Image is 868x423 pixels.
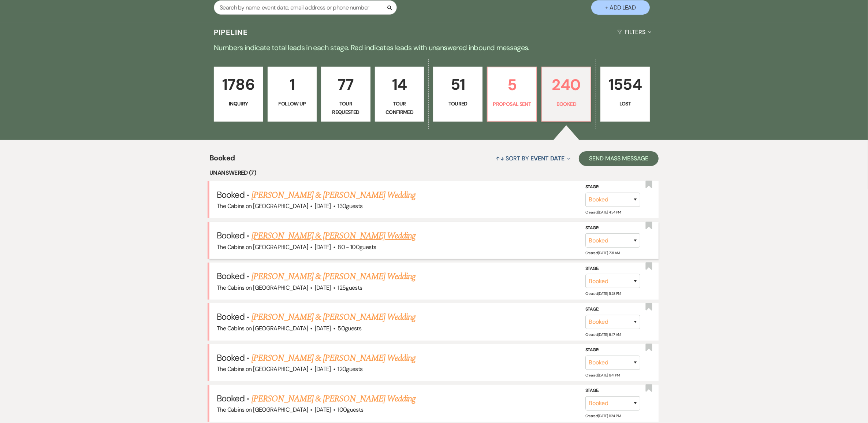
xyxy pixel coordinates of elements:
[217,311,245,322] span: Booked
[338,243,376,251] span: 80 - 100 guests
[492,100,532,108] p: Proposal Sent
[338,365,362,373] span: 120 guests
[315,284,331,292] span: [DATE]
[438,72,478,97] p: 51
[492,73,532,97] p: 5
[614,22,654,42] button: Filters
[338,202,362,210] span: 130 guests
[326,100,366,116] p: Tour Requested
[214,67,263,122] a: 1786Inquiry
[315,324,331,332] span: [DATE]
[214,0,397,15] input: Search by name, event date, email address or phone number
[541,67,592,122] a: 240Booked
[214,27,248,37] h3: Pipeline
[585,413,621,418] span: Created: [DATE] 11:24 PM
[547,100,586,108] p: Booked
[219,100,258,108] p: Inquiry
[272,72,312,97] p: 1
[217,284,308,292] span: The Cabins on [GEOGRAPHIC_DATA]
[487,67,537,122] a: 5Proposal Sent
[433,67,483,122] a: 51Toured
[315,406,331,413] span: [DATE]
[380,100,420,116] p: Tour Confirmed
[217,270,245,282] span: Booked
[252,392,416,405] a: [PERSON_NAME] & [PERSON_NAME] Wedding
[338,324,361,332] span: 50 guests
[585,210,621,215] span: Created: [DATE] 4:34 PM
[252,311,416,324] a: [PERSON_NAME] & [PERSON_NAME] Wedding
[579,151,659,166] button: Send Mass Message
[338,406,363,413] span: 100 guests
[585,332,621,337] span: Created: [DATE] 9:47 AM
[585,305,640,313] label: Stage:
[217,324,308,332] span: The Cabins on [GEOGRAPHIC_DATA]
[375,67,424,122] a: 14Tour Confirmed
[252,352,416,365] a: [PERSON_NAME] & [PERSON_NAME] Wedding
[585,224,640,232] label: Stage:
[217,230,245,241] span: Booked
[315,365,331,373] span: [DATE]
[496,155,504,162] span: ↑↓
[252,189,416,202] a: [PERSON_NAME] & [PERSON_NAME] Wedding
[268,67,317,122] a: 1Follow Up
[219,72,258,97] p: 1786
[252,270,416,283] a: [PERSON_NAME] & [PERSON_NAME] Wedding
[315,202,331,210] span: [DATE]
[272,100,312,108] p: Follow Up
[585,265,640,273] label: Stage:
[585,251,620,255] span: Created: [DATE] 7:31 AM
[217,393,245,404] span: Booked
[217,202,308,210] span: The Cabins on [GEOGRAPHIC_DATA]
[585,346,640,354] label: Stage:
[326,72,366,97] p: 77
[209,168,659,178] li: Unanswered (7)
[591,0,650,15] button: + Add Lead
[585,183,640,191] label: Stage:
[217,365,308,373] span: The Cabins on [GEOGRAPHIC_DATA]
[605,100,645,108] p: Lost
[605,72,645,97] p: 1554
[217,189,245,200] span: Booked
[217,406,308,413] span: The Cabins on [GEOGRAPHIC_DATA]
[585,291,621,296] span: Created: [DATE] 5:28 PM
[438,100,478,108] p: Toured
[217,243,308,251] span: The Cabins on [GEOGRAPHIC_DATA]
[600,67,650,122] a: 1554Lost
[547,73,586,97] p: 240
[315,243,331,251] span: [DATE]
[321,67,370,122] a: 77Tour Requested
[493,149,573,168] button: Sort By Event Date
[209,152,235,168] span: Booked
[338,284,362,292] span: 125 guests
[217,352,245,363] span: Booked
[585,373,620,378] span: Created: [DATE] 6:41 PM
[585,387,640,395] label: Stage:
[380,72,420,97] p: 14
[171,42,698,53] p: Numbers indicate total leads in each stage. Red indicates leads with unanswered inbound messages.
[530,155,565,162] span: Event Date
[252,229,416,242] a: [PERSON_NAME] & [PERSON_NAME] Wedding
